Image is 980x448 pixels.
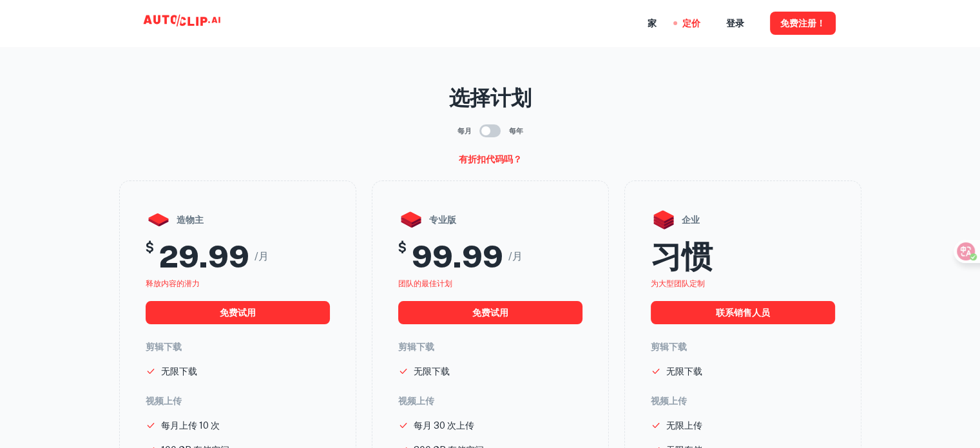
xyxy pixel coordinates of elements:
[651,396,687,406] font: 视频上传
[146,279,200,288] font: 释放内容的潜力
[220,307,256,318] font: 免费试用
[449,86,532,110] font: 选择计划
[780,18,825,28] font: 免费注册！
[666,420,702,431] font: 无限上传
[414,420,474,431] font: 每月 30 次上传
[682,215,700,225] font: 企业
[454,148,527,170] button: 有折扣代码吗？
[177,215,204,225] font: 造物主
[398,238,407,275] h5: $
[651,301,835,324] button: 联系销售人员
[651,238,713,275] font: 习惯
[459,154,522,164] font: 有折扣代码吗？
[472,307,508,318] font: 免费试用
[255,250,269,262] font: /月
[146,238,154,275] h5: $
[161,420,220,431] font: 每月上传 10 次
[146,396,182,406] font: 视频上传
[146,301,330,324] button: 免费试用
[508,250,523,262] font: /月
[509,127,523,135] font: 每年
[770,12,836,35] button: 免费注册！
[398,301,582,324] button: 免费试用
[651,342,687,352] font: 剪辑下载
[146,342,182,352] font: 剪辑下载
[682,18,700,28] font: 定价
[457,127,472,135] font: 每月
[716,307,770,318] font: 联系销售人员
[398,279,452,288] font: 团队的最佳计划
[159,238,249,275] h2: 29.99
[161,366,197,376] font: 无限下载
[651,279,705,288] font: 为大型团队定制
[398,342,434,352] font: 剪辑下载
[648,18,657,28] font: 家
[414,366,450,376] font: 无限下载
[666,366,702,376] font: 无限下载
[429,215,456,225] font: 专业版
[726,18,744,28] font: 登录
[412,238,503,275] h2: 99.99
[398,396,434,406] font: 视频上传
